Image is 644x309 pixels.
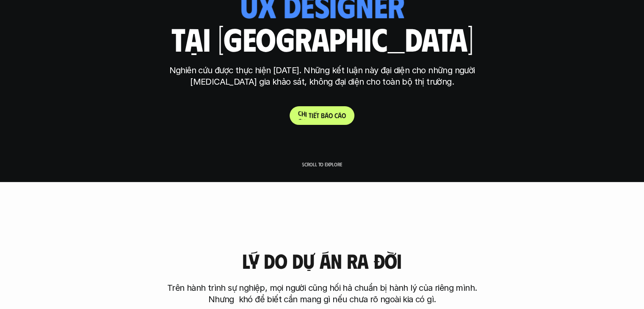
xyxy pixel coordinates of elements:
[325,111,329,119] span: á
[309,111,312,119] span: t
[242,250,401,272] h3: Lý do dự án ra đời
[329,111,333,119] span: o
[316,111,319,119] span: t
[313,111,316,119] span: ế
[312,111,313,119] span: i
[338,111,342,119] span: á
[305,110,307,118] span: i
[163,282,481,305] p: Trên hành trình sự nghiệp, mọi người cũng hối hả chuẩn bị hành lý của riêng mình. Nhưng khó để bi...
[171,21,473,56] h1: tại [GEOGRAPHIC_DATA]
[301,110,305,118] span: h
[321,111,325,119] span: b
[342,111,346,119] span: o
[334,111,338,119] span: c
[298,109,301,117] span: C
[290,106,354,125] a: Chitiếtbáocáo
[163,65,481,88] p: Nghiên cứu được thực hiện [DATE]. Những kết luận này đại diện cho những người [MEDICAL_DATA] gia ...
[302,161,342,167] p: Scroll to explore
